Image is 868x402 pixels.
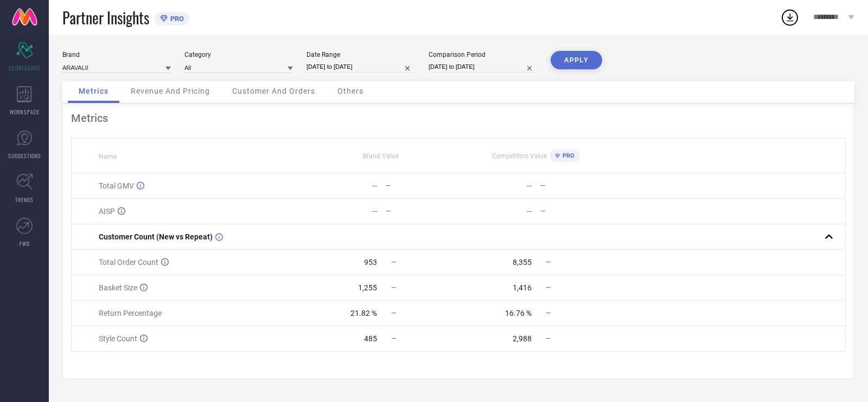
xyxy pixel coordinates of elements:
[429,51,537,59] div: Comparison Period
[99,334,137,343] span: Style Count
[184,51,293,59] div: Category
[391,284,396,291] span: —
[307,61,415,73] input: Select date range
[62,7,149,29] span: Partner Insights
[131,87,210,95] span: Revenue And Pricing
[99,232,213,241] span: Customer Count (New vs Repeat)
[526,207,532,216] div: —
[505,309,532,317] div: 16.76 %
[386,208,458,215] div: —
[546,309,551,317] span: —
[71,112,846,125] div: Metrics
[540,208,612,215] div: —
[350,309,377,317] div: 21.82 %
[513,334,532,343] div: 2,988
[62,51,171,59] div: Brand
[99,283,137,292] span: Basket Size
[364,258,377,267] div: 953
[364,334,377,343] div: 485
[551,51,602,69] button: APPLY
[8,152,41,160] span: SUGGESTIONS
[99,309,162,317] span: Return Percentage
[386,182,458,190] div: —
[391,258,396,266] span: —
[15,196,34,204] span: TRENDS
[99,181,134,190] span: Total GMV
[20,239,30,248] span: FWD
[391,335,396,342] span: —
[99,153,117,160] span: Name
[560,152,575,159] span: PRO
[307,51,415,59] div: Date Range
[429,61,537,73] input: Select comparison period
[780,8,800,27] div: Open download list
[391,309,396,317] span: —
[546,335,551,342] span: —
[358,283,377,292] div: 1,255
[168,15,184,23] span: PRO
[337,87,363,95] span: Others
[546,258,551,266] span: —
[79,87,108,95] span: Metrics
[513,258,532,267] div: 8,355
[513,283,532,292] div: 1,416
[232,87,315,95] span: Customer And Orders
[10,108,40,116] span: WORKSPACE
[372,181,378,190] div: —
[492,152,547,160] span: Competitors Value
[546,284,551,291] span: —
[372,207,378,216] div: —
[99,207,115,216] span: AISP
[540,182,612,190] div: —
[9,64,41,72] span: SCORECARDS
[526,181,532,190] div: —
[363,152,399,160] span: Brand Value
[99,258,158,267] span: Total Order Count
